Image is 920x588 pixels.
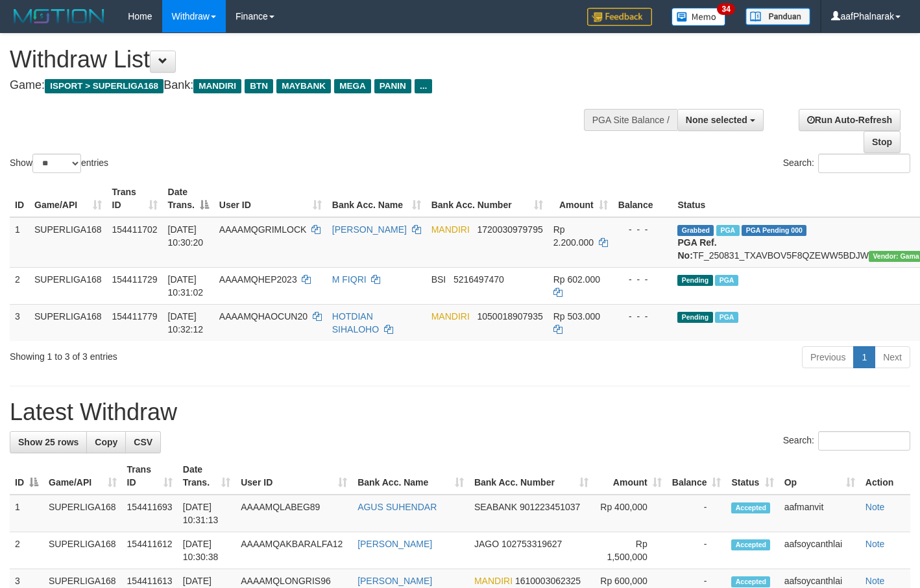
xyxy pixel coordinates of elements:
img: Button%20Memo.svg [672,8,726,26]
div: - - - [618,223,668,236]
th: Balance: activate to sort column ascending [667,458,727,495]
a: [PERSON_NAME] [357,539,432,549]
td: 154411693 [122,495,178,532]
div: Showing 1 to 3 of 3 entries [10,345,374,363]
span: BTN [245,79,273,93]
h1: Latest Withdraw [10,399,910,425]
th: Bank Acc. Number: activate to sort column ascending [426,180,548,217]
th: ID: activate to sort column descending [10,458,43,495]
td: AAAAMQLABEG89 [236,495,352,532]
th: Bank Acc. Name: activate to sort column ascending [352,458,469,495]
td: aafmanvit [779,495,860,532]
h4: Game: Bank: [10,79,600,92]
span: Marked by aafsoumeymey [715,312,738,323]
td: aafsoycanthlai [779,532,860,569]
span: CSV [134,437,152,447]
a: [PERSON_NAME] [357,576,432,586]
span: PGA Pending [742,225,806,236]
span: SEABANK [474,502,517,512]
a: Run Auto-Refresh [799,109,901,131]
span: Show 25 rows [18,437,79,447]
span: 154411702 [112,224,158,235]
div: - - - [618,273,668,286]
span: JAGO [474,539,499,549]
th: Amount: activate to sort column ascending [548,180,613,217]
td: Rp 400,000 [594,495,667,532]
span: Copy 1050018907935 to clipboard [477,311,542,322]
td: 2 [10,267,29,304]
span: Copy 1720030979795 to clipboard [477,224,542,235]
th: Status: activate to sort column ascending [726,458,779,495]
select: Showentries [32,154,81,173]
span: AAAAMQGRIMLOCK [219,224,307,235]
div: - - - [618,310,668,323]
a: CSV [125,431,161,453]
input: Search: [818,154,910,173]
span: Rp 602.000 [553,274,600,285]
span: AAAAMQHEP2023 [219,274,297,285]
td: 1 [10,217,29,268]
span: MEGA [334,79,371,93]
span: Copy 102753319627 to clipboard [502,539,562,549]
button: None selected [677,109,764,131]
th: ID [10,180,29,217]
span: [DATE] 10:30:20 [168,224,204,248]
span: [DATE] 10:32:12 [168,311,204,335]
th: Trans ID: activate to sort column ascending [122,458,178,495]
a: Next [875,346,910,368]
td: SUPERLIGA168 [29,267,107,304]
td: 1 [10,495,43,532]
td: SUPERLIGA168 [29,304,107,341]
h1: Withdraw List [10,47,600,73]
span: MANDIRI [193,79,241,93]
label: Search: [783,431,910,451]
span: MANDIRI [474,576,513,586]
a: Show 25 rows [10,431,87,453]
th: User ID: activate to sort column ascending [214,180,327,217]
a: Previous [802,346,854,368]
a: Stop [864,131,901,153]
th: User ID: activate to sort column ascending [236,458,352,495]
th: Action [860,458,910,495]
span: [DATE] 10:31:02 [168,274,204,298]
td: [DATE] 10:31:13 [178,495,236,532]
th: Op: activate to sort column ascending [779,458,860,495]
span: Marked by aafsoycanthlai [715,275,738,286]
b: PGA Ref. No: [677,237,716,261]
td: [DATE] 10:30:38 [178,532,236,569]
td: SUPERLIGA168 [43,532,122,569]
span: MANDIRI [431,224,470,235]
span: Rp 503.000 [553,311,600,322]
label: Show entries [10,154,108,173]
span: Copy 1610003062325 to clipboard [515,576,581,586]
label: Search: [783,154,910,173]
span: Accepted [731,502,770,513]
td: - [667,532,727,569]
a: Note [866,539,885,549]
span: Rp 2.200.000 [553,224,594,248]
div: PGA Site Balance / [584,109,677,131]
span: Pending [677,312,712,323]
th: Game/API: activate to sort column ascending [29,180,107,217]
th: Amount: activate to sort column ascending [594,458,667,495]
th: Bank Acc. Name: activate to sort column ascending [327,180,426,217]
a: AGUS SUHENDAR [357,502,437,512]
span: MANDIRI [431,311,470,322]
span: Copy 5216497470 to clipboard [454,274,504,285]
td: AAAAMQAKBARALFA12 [236,532,352,569]
td: 3 [10,304,29,341]
span: None selected [686,115,747,125]
td: SUPERLIGA168 [43,495,122,532]
td: 2 [10,532,43,569]
span: Grabbed [677,225,714,236]
a: 1 [853,346,875,368]
span: ... [415,79,432,93]
th: Bank Acc. Number: activate to sort column ascending [469,458,594,495]
span: 154411729 [112,274,158,285]
a: [PERSON_NAME] [332,224,407,235]
td: Rp 1,500,000 [594,532,667,569]
input: Search: [818,431,910,451]
td: - [667,495,727,532]
span: Accepted [731,576,770,587]
a: M FIQRI [332,274,367,285]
